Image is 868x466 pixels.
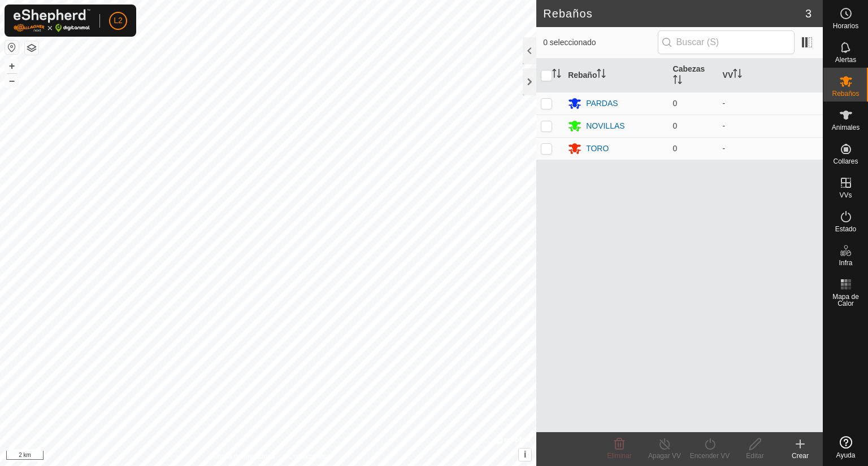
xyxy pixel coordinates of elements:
[839,260,852,266] span: Infra
[836,452,856,459] span: Ayuda
[835,226,856,232] span: Estado
[718,92,823,115] td: -
[552,71,561,80] p-sorticon: Activar para ordenar
[289,451,327,461] a: Contáctenos
[805,5,811,22] span: 3
[642,451,687,461] div: Apagar VV
[543,37,657,49] span: 0 seleccionado
[823,432,868,463] a: Ayuda
[687,451,732,461] div: Encender VV
[524,450,526,459] span: i
[833,158,858,165] span: Collares
[25,41,38,55] button: Capas del Mapa
[835,56,856,63] span: Alertas
[658,30,795,54] input: Buscar (S)
[586,143,609,155] div: TORO
[114,15,123,27] span: L2
[14,9,90,32] img: Logo Gallagher
[718,115,823,137] td: -
[718,59,823,93] th: VV
[839,192,852,199] span: VVs
[673,99,678,108] span: 0
[832,90,859,97] span: Rebaños
[673,121,678,130] span: 0
[826,293,865,307] span: Mapa de Calor
[733,71,742,80] p-sorticon: Activar para ordenar
[833,23,858,29] span: Horarios
[210,451,275,461] a: Política de Privacidad
[5,74,19,87] button: –
[5,41,19,54] button: Restablecer Mapa
[597,71,606,80] p-sorticon: Activar para ordenar
[586,120,624,132] div: NOVILLAS
[832,124,860,131] span: Animales
[563,59,668,93] th: Rebaño
[673,77,682,86] p-sorticon: Activar para ordenar
[519,449,531,461] button: i
[586,98,618,109] div: PARDAS
[732,451,778,461] div: Editar
[778,451,823,461] div: Crear
[5,59,19,73] button: +
[673,144,678,153] span: 0
[718,137,823,160] td: -
[669,59,718,93] th: Cabezas
[607,452,631,460] span: Eliminar
[543,7,805,20] h2: Rebaños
